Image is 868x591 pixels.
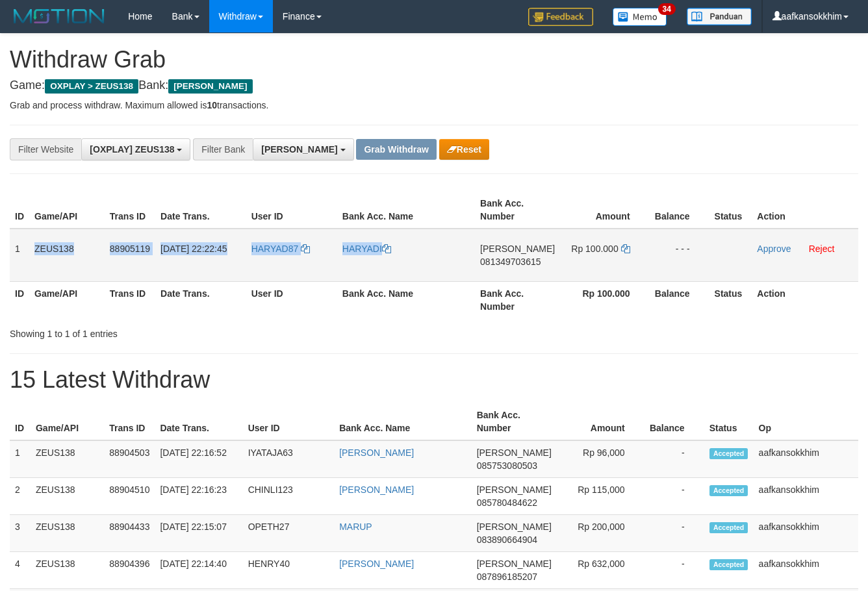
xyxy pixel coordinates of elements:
[31,478,104,515] td: ZEUS138
[571,244,618,254] span: Rp 100.000
[757,244,791,254] a: Approve
[472,403,557,440] th: Bank Acc. Number
[45,79,138,94] span: OXPLAY > ZEUS138
[557,478,645,515] td: Rp 115,000
[658,3,676,15] span: 34
[10,322,352,340] div: Showing 1 to 1 of 1 entries
[645,478,704,515] td: -
[650,229,709,282] td: - - -
[104,440,155,478] td: 88904503
[90,144,174,155] span: [OXPLAY] ZEUS138
[29,192,105,229] th: Game/API
[10,552,31,589] td: 4
[754,478,858,515] td: aafkansokkhim
[709,559,748,570] span: Accepted
[621,244,630,254] a: Copy 100000 to clipboard
[334,403,472,440] th: Bank Acc. Name
[243,440,335,478] td: IYATAJA63
[104,478,155,515] td: 88904510
[10,281,29,318] th: ID
[339,484,414,495] a: [PERSON_NAME]
[709,281,752,318] th: Status
[645,515,704,552] td: -
[480,244,555,254] span: [PERSON_NAME]
[243,515,335,552] td: OPETH27
[339,559,414,569] a: [PERSON_NAME]
[110,244,150,254] span: 88905119
[477,522,552,532] span: [PERSON_NAME]
[207,100,217,110] strong: 10
[439,139,489,160] button: Reset
[337,192,475,229] th: Bank Acc. Name
[477,534,537,545] span: Copy 083890664904 to clipboard
[246,192,337,229] th: User ID
[10,478,31,515] td: 2
[557,515,645,552] td: Rp 200,000
[645,440,704,478] td: -
[10,138,81,160] div: Filter Website
[31,403,104,440] th: Game/API
[10,403,31,440] th: ID
[687,8,752,25] img: panduan.png
[754,552,858,589] td: aafkansokkhim
[557,552,645,589] td: Rp 632,000
[557,440,645,478] td: Rp 96,000
[339,447,414,458] a: [PERSON_NAME]
[10,367,858,393] h1: 15 Latest Withdraw
[477,497,537,508] span: Copy 085780484622 to clipboard
[754,440,858,478] td: aafkansokkhim
[560,281,649,318] th: Rp 100.000
[246,281,337,318] th: User ID
[477,559,552,569] span: [PERSON_NAME]
[754,403,858,440] th: Op
[709,448,748,459] span: Accepted
[560,192,649,229] th: Amount
[10,192,29,229] th: ID
[29,281,105,318] th: Game/API
[104,515,155,552] td: 88904433
[337,281,475,318] th: Bank Acc. Name
[160,244,227,254] span: [DATE] 22:22:45
[10,79,858,92] h4: Game: Bank:
[105,192,155,229] th: Trans ID
[155,478,242,515] td: [DATE] 22:16:23
[650,192,709,229] th: Balance
[339,522,372,532] a: MARUP
[155,281,246,318] th: Date Trans.
[477,447,552,458] span: [PERSON_NAME]
[29,229,105,282] td: ZEUS138
[475,192,560,229] th: Bank Acc. Number
[356,139,436,160] button: Grab Withdraw
[477,484,552,495] span: [PERSON_NAME]
[261,144,337,155] span: [PERSON_NAME]
[704,403,754,440] th: Status
[243,403,335,440] th: User ID
[475,281,560,318] th: Bank Acc. Number
[752,192,858,229] th: Action
[477,572,537,582] span: Copy 087896185207 to clipboard
[709,192,752,229] th: Status
[31,552,104,589] td: ZEUS138
[104,403,155,440] th: Trans ID
[251,244,311,254] a: HARYAD87
[650,281,709,318] th: Balance
[104,552,155,589] td: 88904396
[752,281,858,318] th: Action
[105,281,155,318] th: Trans ID
[709,485,748,496] span: Accepted
[31,440,104,478] td: ZEUS138
[243,478,335,515] td: CHINLI123
[528,8,593,26] img: Feedback.jpg
[168,79,252,94] span: [PERSON_NAME]
[251,244,299,254] span: HARYAD87
[342,244,391,254] a: HARYADI
[10,229,29,282] td: 1
[645,403,704,440] th: Balance
[243,552,335,589] td: HENRY40
[557,403,645,440] th: Amount
[155,440,242,478] td: [DATE] 22:16:52
[31,515,104,552] td: ZEUS138
[613,8,667,26] img: Button%20Memo.svg
[81,138,190,160] button: [OXPLAY] ZEUS138
[10,515,31,552] td: 3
